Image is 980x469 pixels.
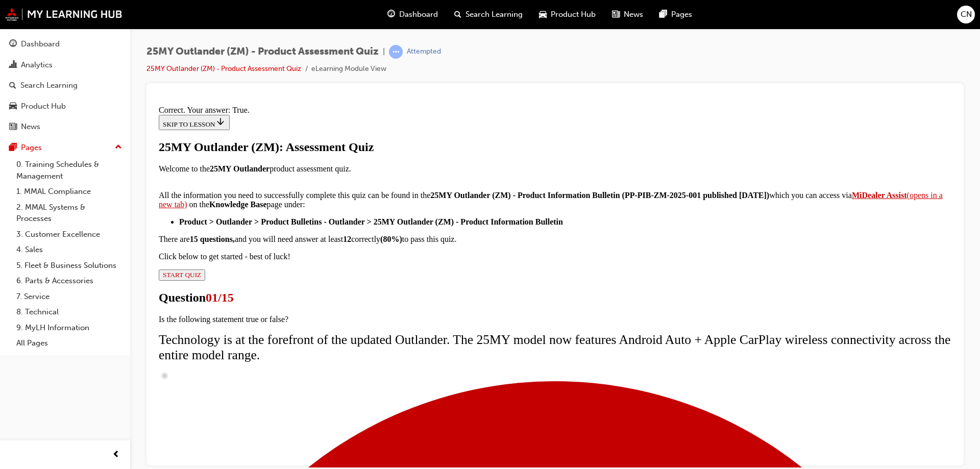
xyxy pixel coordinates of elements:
span: Dashboard [399,9,438,20]
div: Correct. Your answer: True. [4,4,797,13]
div: Product Hub [21,101,66,112]
span: learningRecordVerb_ATTEMPT-icon [389,45,403,59]
strong: (80%) [226,133,248,142]
a: guage-iconDashboard [379,4,446,25]
a: pages-iconPages [651,4,700,25]
li: eLearning Module View [311,63,386,75]
a: 25MY Outlander (ZM) - Product Assessment Quiz [146,64,301,73]
div: Pages [21,142,42,154]
span: | [383,46,385,58]
span: search-icon [454,8,461,21]
span: Technology is at the forefront of the updated Outlander. The 25MY model now features Android Auto... [4,231,796,261]
strong: > Product Bulletins - Outlander > 25MY Outlander (ZM) - Product Information Bulletin [100,116,408,125]
a: All Pages [12,335,126,351]
span: CN [961,9,972,20]
span: search-icon [9,81,16,90]
span: News [624,9,643,20]
div: Search Learning [20,80,78,91]
span: (opens in a new tab) [4,89,788,107]
span: news-icon [612,8,620,21]
a: 1. MMAL Compliance [12,184,126,200]
span: news-icon [9,122,17,132]
span: chart-icon [9,61,17,70]
span: 25MY Outlander (ZM) - Product Assessment Quiz [146,46,379,58]
strong: (PP-PIB-ZM-2025-001 published [DATE]) [468,89,615,98]
strong: MiDealer Assist [697,89,752,98]
a: News [4,117,126,136]
span: up-icon [115,141,122,154]
a: 2. MMAL Systems & Processes [12,200,126,227]
span: Product Hub [551,9,596,20]
button: Pages [4,138,126,157]
strong: 25MY Outlander [55,63,115,71]
span: prev-icon [112,449,120,461]
a: 4. Sales [12,242,126,258]
a: 8. Technical [12,304,126,320]
h1: Question 1 of 15 [4,189,797,203]
a: Product Hub [4,97,126,116]
div: Analytics [21,59,53,71]
div: Dashboard [21,38,60,50]
strong: Product > Outlander [24,116,97,125]
span: pages-icon [659,8,667,21]
span: Question [4,189,51,203]
a: 6. Parts & Accessories [12,273,126,289]
div: 25MY Outlander (ZM): Assessment Quiz [4,39,797,53]
strong: 25MY Outlander (ZM) - Product Information Bulletin [276,89,465,98]
div: Attempted [407,47,441,57]
a: Analytics [4,56,126,75]
span: SKIP TO LESSON [8,19,71,27]
span: START QUIZ [8,169,46,177]
strong: Knowledge Base [55,98,112,107]
button: SKIP TO LESSON [4,13,75,29]
span: pages-icon [9,143,17,153]
span: 01/15 [51,189,79,203]
button: CN [957,6,975,23]
a: news-iconNews [604,4,651,25]
a: Dashboard [4,35,126,54]
strong: 12 [188,133,197,142]
span: Pages [671,9,692,20]
p: Click below to get started - best of luck! [4,151,797,160]
img: mmal [5,8,122,21]
p: All the information you need to successfully complete this quiz can be found in the which you can... [4,80,797,108]
div: News [21,121,40,133]
a: 7. Service [12,289,126,305]
a: 5. Fleet & Business Solutions [12,258,126,274]
span: car-icon [539,8,547,21]
span: guage-icon [387,8,395,21]
p: Is the following statement true or false? [4,213,797,223]
p: There are and you will need answer at least correctly to pass this quiz. [4,133,797,142]
a: 0. Training Schedules & Management [12,157,126,184]
a: Search Learning [4,76,126,95]
strong: 15 questions, [35,133,80,142]
a: 3. Customer Excellence [12,227,126,242]
span: Search Learning [465,9,523,20]
a: search-iconSearch Learning [446,4,531,25]
span: guage-icon [9,40,17,49]
a: 9. MyLH Information [12,320,126,336]
button: DashboardAnalyticsSearch LearningProduct HubNews [4,33,126,138]
a: car-iconProduct Hub [531,4,604,25]
span: car-icon [9,102,17,111]
p: Welcome to the product assessment quiz. [4,63,797,72]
